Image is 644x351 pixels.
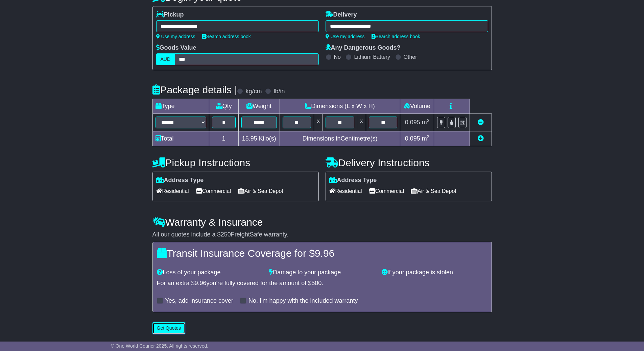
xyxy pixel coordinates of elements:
span: Commercial [369,186,404,196]
span: m [422,119,430,126]
h4: Delivery Instructions [326,157,492,168]
a: Search address book [372,34,420,39]
label: Address Type [329,177,377,184]
label: No [334,54,341,60]
a: Remove this item [478,119,484,126]
label: kg/cm [245,88,262,95]
span: 9.96 [315,248,334,259]
span: Residential [156,186,189,196]
label: Pickup [156,11,184,19]
td: Total [152,131,209,146]
a: Use my address [156,34,195,39]
div: For an extra $ you're fully covered for the amount of $ . [157,280,487,287]
div: Loss of your package [153,269,266,276]
label: Other [404,54,417,60]
label: Address Type [156,177,204,184]
div: If your package is stolen [378,269,491,276]
div: All our quotes include a $ FreightSafe warranty. [152,231,492,239]
span: 0.095 [405,119,420,126]
div: Damage to your package [266,269,378,276]
label: AUD [156,53,175,65]
h4: Warranty & Insurance [152,217,492,228]
span: Commercial [196,186,231,196]
sup: 3 [427,118,430,123]
span: 250 [221,231,231,238]
a: Search address book [202,34,251,39]
a: Add new item [478,135,484,142]
label: Goods Value [156,44,196,52]
a: Use my address [326,34,365,39]
span: © One World Courier 2025. All rights reserved. [111,343,209,349]
label: Any Dangerous Goods? [326,44,401,52]
span: 500 [311,280,321,286]
span: Air & Sea Depot [238,186,283,196]
td: Weight [238,99,280,114]
td: Volume [400,99,434,114]
label: No, I'm happy with the included warranty [248,297,358,305]
td: x [314,114,323,131]
h4: Package details | [152,84,237,95]
label: Yes, add insurance cover [165,297,233,305]
button: Get Quotes [152,322,186,334]
td: Dimensions (L x W x H) [280,99,400,114]
td: Qty [209,99,238,114]
label: Lithium Battery [354,54,390,60]
span: 9.96 [195,280,207,286]
sup: 3 [427,134,430,139]
span: m [422,135,430,142]
label: lb/in [273,88,285,95]
span: 0.095 [405,135,420,142]
td: Dimensions in Centimetre(s) [280,131,400,146]
h4: Transit Insurance Coverage for $ [157,248,487,259]
td: x [357,114,366,131]
span: 15.95 [242,135,257,142]
td: Kilo(s) [238,131,280,146]
h4: Pickup Instructions [152,157,319,168]
label: Delivery [326,11,357,19]
td: Type [152,99,209,114]
td: 1 [209,131,238,146]
span: Air & Sea Depot [411,186,456,196]
span: Residential [329,186,362,196]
